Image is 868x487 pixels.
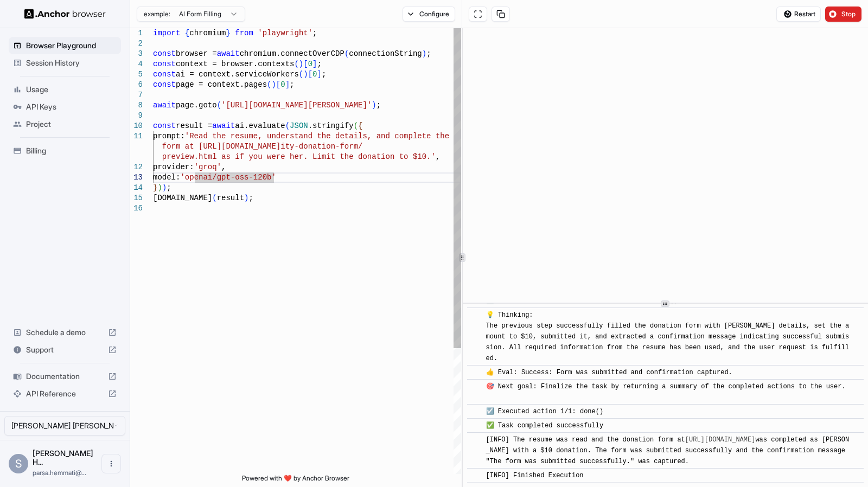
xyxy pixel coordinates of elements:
span: [INFO] Finished Execution [486,472,584,479]
span: ​ [473,420,478,431]
div: 2 [130,39,143,49]
span: Session History [26,57,117,68]
span: '[URL][DOMAIN_NAME][PERSON_NAME]' [221,101,372,110]
span: Stop [841,10,857,18]
div: Session History [9,54,121,72]
span: ] [285,80,290,89]
span: ( [354,121,358,130]
span: { [185,29,189,37]
span: } [226,29,230,37]
span: Seyed Parsa Hemmati Hosseini [33,448,93,466]
span: form at [URL][DOMAIN_NAME] [162,142,280,151]
span: ​ [473,470,478,481]
span: 💡 Thinking: The previous step successfully filled the donation form with [PERSON_NAME] details, s... [486,311,850,362]
span: ) [372,101,376,110]
span: ) [299,60,303,68]
span: page = context.pages [176,80,267,89]
span: ) [422,49,426,58]
span: Restart [794,10,815,18]
button: Configure [403,7,455,22]
span: , [436,152,440,161]
span: Browser Playground [26,40,117,51]
span: ] [317,70,321,79]
span: ( [212,194,216,202]
span: preview.html as if you were her. Limit the donatio [162,152,390,161]
span: await [217,49,240,58]
span: ; [167,183,171,192]
span: ( [285,121,290,130]
span: const [153,80,176,89]
span: ai = context.serviceWorkers [176,70,299,79]
span: from [235,29,253,37]
span: result [217,194,244,202]
span: page.goto [176,101,217,110]
span: ( [344,49,349,58]
button: Restart [776,7,821,22]
span: const [153,70,176,79]
div: 4 [130,59,143,69]
span: 🎯 Next goal: Finalize the task by returning a summary of the completed actions to the user. [486,383,846,401]
span: provider: [153,163,194,171]
span: ity-donation-form/ [280,142,362,151]
button: Open menu [101,454,121,473]
div: 1 [130,28,143,39]
div: 8 [130,100,143,111]
span: 'playwright' [258,29,312,37]
span: ; [317,60,321,68]
span: 0 [308,60,312,68]
div: 6 [130,80,143,90]
div: Project [9,116,121,133]
span: Project [26,119,117,130]
span: parsa.hemmati@gmail.com [33,469,86,477]
img: Anchor Logo [24,9,106,19]
span: ; [248,194,253,202]
span: prompt: [153,132,185,140]
span: Billing [26,145,117,156]
button: Open in full screen [469,7,487,22]
span: ) [303,70,308,79]
span: Support [26,344,104,355]
span: [DOMAIN_NAME] [153,194,212,202]
div: Support [9,341,121,358]
span: 'groq' [194,163,221,171]
div: Usage [9,81,121,98]
span: ​ [473,434,478,445]
span: const [153,121,176,130]
span: ) [271,80,276,89]
span: Documentation [26,371,104,382]
span: ( [217,101,221,110]
span: lete the [413,132,449,140]
div: Billing [9,142,121,159]
div: Browser Playground [9,37,121,54]
button: Stop [825,7,861,22]
span: const [153,49,176,58]
div: 9 [130,111,143,121]
span: ( [299,70,303,79]
span: ) [157,183,162,192]
span: await [153,101,176,110]
span: [ [308,70,312,79]
span: ) [162,183,167,192]
span: model: [153,173,180,182]
div: 15 [130,193,143,203]
span: , [221,163,226,171]
div: Schedule a demo [9,324,121,341]
div: 11 [130,131,143,142]
span: Powered with ❤️ by Anchor Browser [242,474,349,487]
span: ☑️ Executed action 1/1: done() [486,408,604,415]
span: API Keys [26,101,117,112]
span: Schedule a demo [26,327,104,338]
span: JSON [290,121,308,130]
span: ( [267,80,271,89]
span: { [358,121,362,130]
span: result = [176,121,212,130]
div: 5 [130,69,143,80]
span: [ [303,60,308,68]
span: ; [426,49,431,58]
span: connectionString [349,49,422,58]
span: ] [312,60,317,68]
span: const [153,60,176,68]
span: chromium [189,29,226,37]
div: S [9,454,28,473]
div: Documentation [9,368,121,385]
